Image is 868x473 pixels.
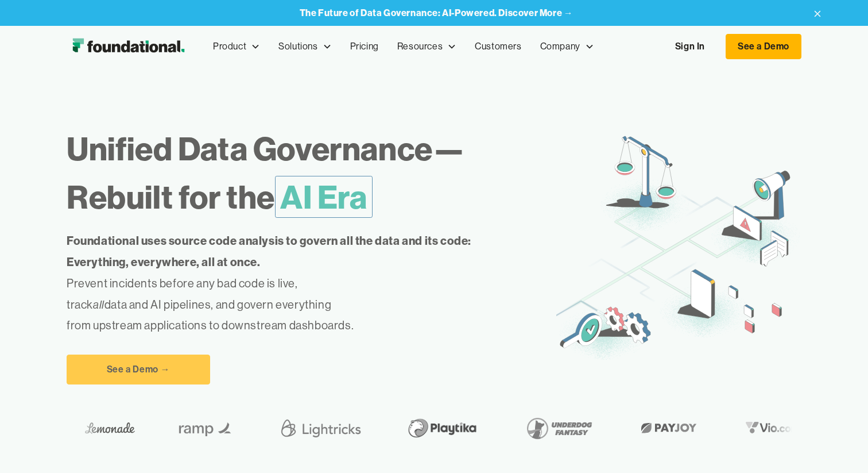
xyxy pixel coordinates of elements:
em: all [93,297,104,312]
a: home [67,35,190,58]
div: Product [204,28,269,66]
img: Foundational Logo [67,35,190,58]
h1: Unified Data Governance— Rebuilt for the [67,125,556,221]
a: Pricing [341,28,388,66]
div: Resources [397,39,443,54]
img: Playtika [396,412,478,444]
a: See a Demo [726,34,801,59]
div: Company [531,28,603,66]
div: Solutions [269,28,340,66]
p: Prevent incidents before any bad code is live, track data and AI pipelines, and govern everything... [67,230,507,336]
a: Customers [466,28,530,66]
div: Resources [388,28,466,66]
img: Ramp [166,412,235,444]
div: Product [213,39,246,54]
span: AI Era [275,176,373,218]
img: Payjoy [629,419,697,437]
img: Lightricks [272,412,359,444]
div: Solutions [278,39,317,54]
img: Underdog Fantasy [514,412,592,444]
a: See a Demo → [67,355,210,384]
a: The Future of Data Governance: AI-Powered. Discover More → [300,7,573,18]
strong: Foundational uses source code analysis to govern all the data and its code: Everything, everywher... [67,233,471,269]
a: Sign In [664,34,716,59]
div: Company [540,39,580,54]
img: Vio.com [734,419,800,437]
img: Lemonade [79,419,129,437]
strong: The Future of Data Governance: AI-Powered. Discover More → [300,7,573,18]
